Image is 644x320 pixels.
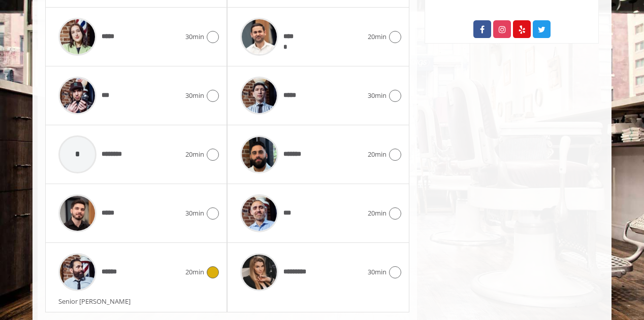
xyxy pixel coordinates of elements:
span: 20min [368,208,387,219]
span: 20min [368,31,387,42]
span: 30min [368,90,387,101]
span: 20min [185,149,204,160]
span: Senior [PERSON_NAME] [58,297,136,306]
span: 30min [185,90,204,101]
span: 30min [368,267,387,277]
span: 20min [368,149,387,160]
span: 30min [185,31,204,42]
span: 30min [185,208,204,219]
span: 20min [185,267,204,277]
